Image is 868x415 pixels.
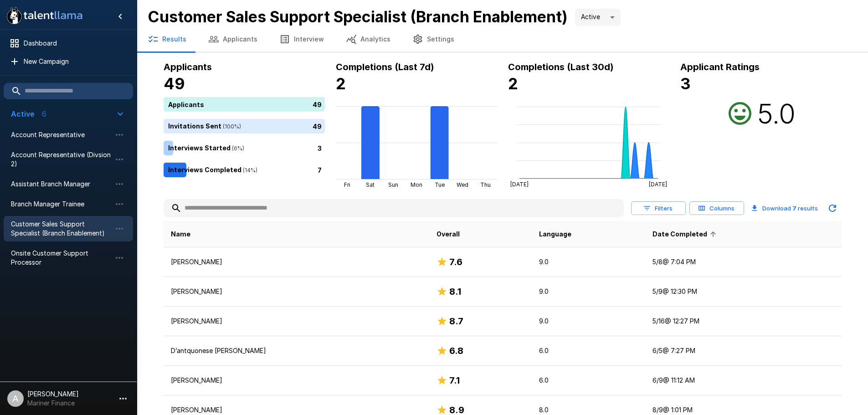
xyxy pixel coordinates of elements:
[508,74,518,93] b: 2
[645,366,842,395] td: 6/9 @ 11:12 AM
[457,181,468,188] tspan: Wed
[313,121,322,131] p: 49
[137,26,197,52] button: Results
[508,61,614,72] b: Completions (Last 30d)
[197,26,268,52] button: Applicants
[313,99,322,109] p: 49
[336,61,434,72] b: Completions (Last 7d)
[336,74,346,93] b: 2
[171,257,422,266] p: [PERSON_NAME]
[449,255,462,269] h6: 7.6
[539,376,638,385] p: 6.0
[539,257,638,266] p: 9.0
[171,317,422,326] p: [PERSON_NAME]
[268,26,335,52] button: Interview
[575,9,621,26] div: Active
[366,181,375,188] tspan: Sat
[171,405,422,415] p: [PERSON_NAME]
[401,26,465,52] button: Settings
[680,61,760,72] b: Applicant Ratings
[792,205,796,212] b: 7
[645,307,842,336] td: 5/16 @ 12:27 PM
[148,7,568,26] b: Customer Sales Support Specialist (Branch Enablement)
[748,199,822,217] button: Download 7 results
[539,317,638,326] p: 9.0
[171,376,422,385] p: [PERSON_NAME]
[449,284,461,299] h6: 8.1
[388,181,398,188] tspan: Sun
[318,143,322,153] p: 3
[645,247,842,277] td: 5/8 @ 7:04 PM
[539,229,571,240] span: Language
[689,201,744,215] button: Columns
[335,26,401,52] button: Analytics
[648,181,667,188] tspan: [DATE]
[645,277,842,307] td: 5/9 @ 12:30 PM
[164,74,185,93] b: 49
[539,346,638,355] p: 6.0
[171,287,422,296] p: [PERSON_NAME]
[823,199,842,217] button: Updated Today - 10:28 AM
[449,343,463,358] h6: 6.8
[171,229,190,240] span: Name
[171,346,422,355] p: D’antquonese [PERSON_NAME]
[449,314,463,328] h6: 8.7
[539,405,638,415] p: 8.0
[631,201,686,215] button: Filters
[434,181,444,188] tspan: Tue
[411,181,422,188] tspan: Mon
[510,181,529,188] tspan: [DATE]
[164,61,212,72] b: Applicants
[680,74,691,93] b: 3
[652,229,719,240] span: Date Completed
[344,181,350,188] tspan: Fri
[757,97,796,130] h2: 5.0
[318,165,322,174] p: 7
[539,287,638,296] p: 9.0
[449,373,460,388] h6: 7.1
[480,181,491,188] tspan: Thu
[645,336,842,366] td: 6/5 @ 7:27 PM
[437,229,460,240] span: Overall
